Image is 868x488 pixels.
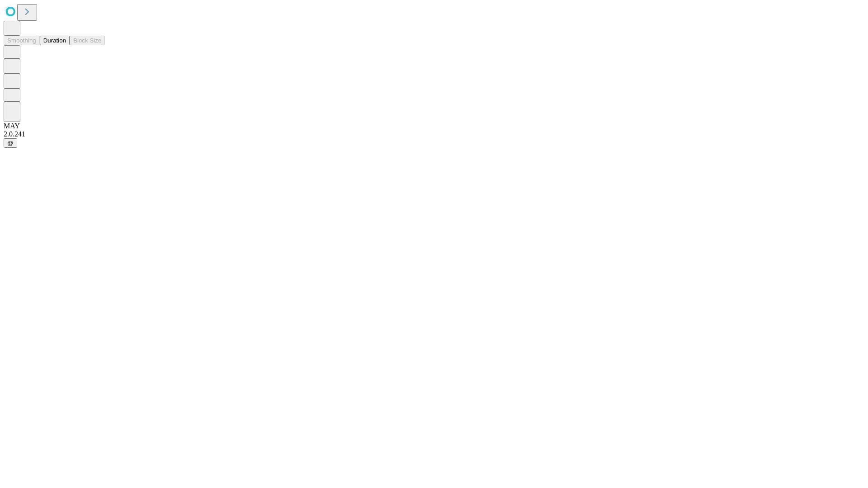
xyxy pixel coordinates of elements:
button: Block Size [70,36,105,45]
button: Smoothing [4,36,40,45]
button: Duration [40,36,70,45]
span: @ [7,140,14,146]
div: 2.0.241 [4,130,864,138]
div: MAY [4,122,864,130]
button: @ [4,138,17,148]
